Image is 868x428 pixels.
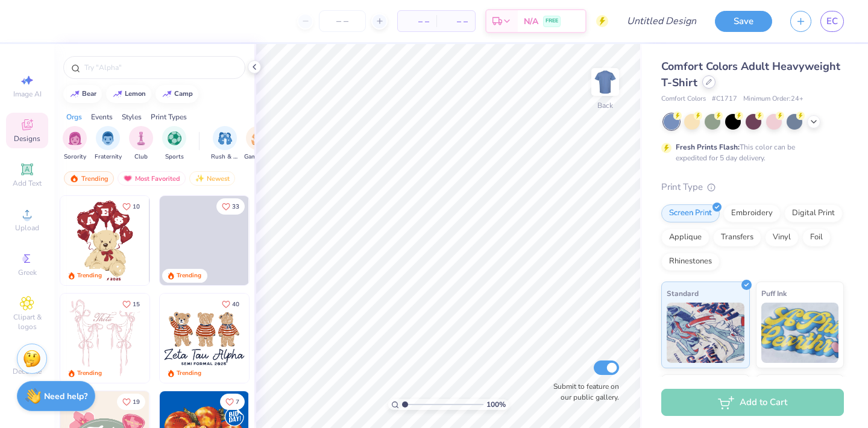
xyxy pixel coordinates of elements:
button: filter button [63,126,87,162]
div: lemon [125,90,146,97]
button: filter button [95,126,122,162]
button: Save [715,11,772,32]
span: Greek [18,268,37,277]
div: bear [82,90,96,97]
span: 33 [232,204,239,210]
button: filter button [162,126,186,162]
input: – – [319,10,366,32]
img: d12c9beb-9502-45c7-ae94-40b97fdd6040 [248,294,338,383]
div: Trending [77,271,102,280]
button: Like [216,296,245,312]
label: Submit to feature on our public gallery. [547,381,619,403]
div: filter for Sports [162,126,186,162]
img: 83dda5b0-2158-48ca-832c-f6b4ef4c4536 [60,294,149,383]
img: Fraternity Image [101,131,115,145]
div: Digital Print [784,204,843,222]
div: Rhinestones [661,253,720,271]
img: Newest.gif [195,174,204,183]
img: Standard [667,303,744,363]
strong: Need help? [44,391,87,402]
span: Puff Ink [761,287,787,300]
div: Applique [661,228,709,247]
img: trend_line.gif [70,90,80,98]
div: Screen Print [661,204,720,222]
button: bear [63,85,102,103]
div: Trending [177,271,201,280]
span: Upload [15,223,39,233]
span: Fraternity [95,153,122,162]
div: Back [597,100,613,111]
button: filter button [244,126,272,162]
span: Sorority [64,153,86,162]
span: 40 [232,301,239,307]
img: edfb13fc-0e43-44eb-bea2-bf7fc0dd67f9 [248,196,338,285]
div: filter for Sorority [63,126,87,162]
div: Most Favorited [118,171,186,186]
span: Add Text [13,178,42,188]
img: Sports Image [168,131,181,145]
div: Trending [64,171,114,186]
span: 15 [133,301,140,307]
span: 7 [236,399,239,405]
button: Like [117,198,145,215]
img: most_fav.gif [123,174,133,183]
div: Foil [802,228,831,247]
img: d12a98c7-f0f7-4345-bf3a-b9f1b718b86e [149,294,238,383]
div: Orgs [66,112,82,122]
span: FREE [546,17,558,25]
div: filter for Club [129,126,153,162]
span: # C1717 [712,94,737,104]
span: – – [444,15,468,28]
img: Club Image [134,131,148,145]
a: EC [820,11,844,32]
span: EC [826,14,838,28]
button: camp [156,85,198,103]
span: Minimum Order: 24 + [743,94,804,104]
button: Like [220,394,245,410]
span: Rush & Bid [211,153,239,162]
span: Comfort Colors [661,94,706,104]
button: Like [216,198,245,215]
div: This color can be expedited for 5 day delivery. [676,142,824,163]
span: Game Day [244,153,272,162]
div: filter for Game Day [244,126,272,162]
div: Trending [77,369,102,378]
div: filter for Rush & Bid [211,126,239,162]
button: lemon [106,85,151,103]
button: Like [117,394,145,410]
img: trend_line.gif [113,90,122,98]
span: Club [134,153,148,162]
span: Decorate [13,367,42,376]
input: Untitled Design [617,9,706,33]
span: Clipart & logos [6,312,48,332]
span: 100 % [486,399,506,410]
img: a3be6b59-b000-4a72-aad0-0c575b892a6b [160,294,249,383]
img: Sorority Image [68,131,82,145]
div: filter for Fraternity [95,126,122,162]
strong: Fresh Prints Flash: [676,142,740,152]
button: Like [117,296,145,312]
img: Puff Ink [761,303,839,363]
img: trending.gif [69,174,79,183]
img: Back [593,70,617,94]
div: Embroidery [723,204,781,222]
img: Rush & Bid Image [218,131,232,145]
button: filter button [211,126,239,162]
span: Designs [14,134,40,143]
div: Vinyl [765,228,799,247]
div: Events [91,112,113,122]
div: Styles [122,112,142,122]
span: N/A [524,15,538,28]
span: 10 [133,204,140,210]
div: Newest [189,171,235,186]
span: Sports [165,153,184,162]
div: Print Types [151,112,187,122]
div: camp [174,90,193,97]
div: Transfers [713,228,761,247]
input: Try "Alpha" [83,61,237,74]
img: 587403a7-0594-4a7f-b2bd-0ca67a3ff8dd [60,196,149,285]
img: Game Day Image [251,131,265,145]
span: Comfort Colors Adult Heavyweight T-Shirt [661,59,840,90]
span: 19 [133,399,140,405]
button: filter button [129,126,153,162]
